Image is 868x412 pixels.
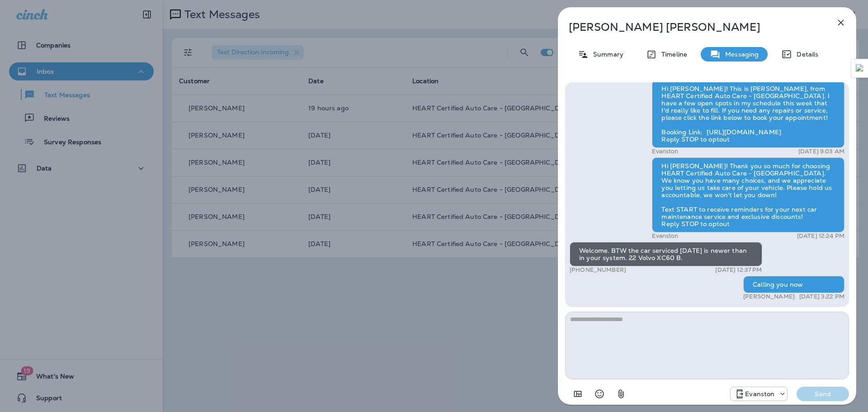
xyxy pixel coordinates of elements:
p: [DATE] 12:24 PM [797,232,844,240]
img: Detect Auto [856,64,864,72]
div: +1 (847) 892-1225 [731,388,787,399]
p: Evanston [652,148,678,155]
p: Details [792,51,818,58]
button: Select an emoji [590,385,609,403]
p: Evanston [745,390,774,398]
p: Summary [589,51,623,58]
p: [DATE] 12:37 PM [715,266,762,274]
button: Add in a premade template [569,385,587,403]
p: Messaging [721,51,759,58]
p: [PHONE_NUMBER] [570,266,626,274]
div: Hi [PERSON_NAME]! This is [PERSON_NAME], from HEART Certified Auto Care - [GEOGRAPHIC_DATA]. I ha... [652,80,844,148]
p: [DATE] 3:22 PM [799,293,844,300]
p: [DATE] 9:03 AM [798,148,844,155]
p: Timeline [657,51,687,58]
div: Welcome. BTW the car serviced [DATE] is newer than in your system. 22 Volvo XC60 B. [570,242,762,266]
div: Calling you now [743,276,844,293]
p: [PERSON_NAME] [743,293,795,300]
p: [PERSON_NAME] [PERSON_NAME] [569,21,816,33]
div: Hi [PERSON_NAME]! Thank you so much for choosing HEART Certified Auto Care - [GEOGRAPHIC_DATA]. W... [652,157,844,232]
p: Evanston [652,232,678,240]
